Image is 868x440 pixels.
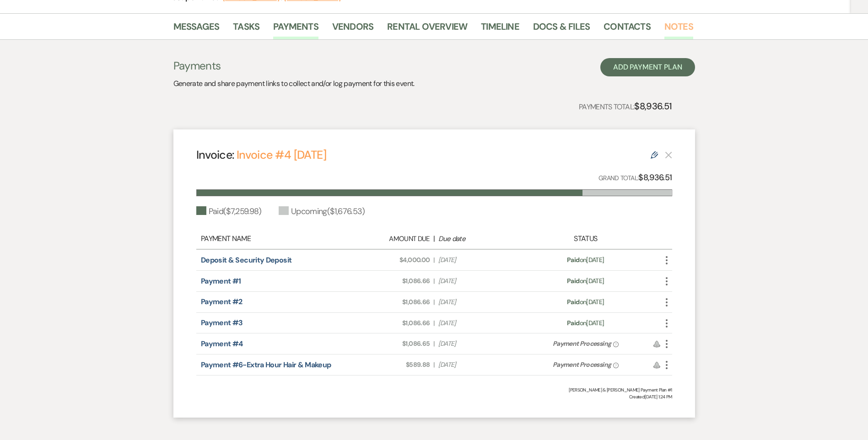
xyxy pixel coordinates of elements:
[567,256,579,264] span: Paid
[345,360,430,370] span: $589.88
[173,78,415,90] p: Generate and share payment links to collect and/or log payment for this event.
[387,19,467,39] a: Rental Overview
[433,318,434,328] span: |
[345,318,430,328] span: $1,086.66
[613,342,618,347] span: ?
[600,58,695,76] button: Add Payment Plan
[345,297,430,307] span: $1,086.66
[345,234,430,244] div: Amount Due
[196,386,672,393] div: [PERSON_NAME] & [PERSON_NAME] Payment Plan #1
[438,297,523,307] span: [DATE]
[345,255,430,265] span: $4,000.00
[345,276,430,286] span: $1,086.66
[201,255,291,265] a: Deposit & Security Deposit
[196,393,672,400] span: Created: [DATE] 1:24 PM
[433,255,434,265] span: |
[438,276,523,286] span: [DATE]
[579,99,672,113] p: Payments Total:
[201,360,331,370] a: Payment #6-Extra Hour Hair & Makeup
[233,19,259,39] a: Tasks
[201,276,241,286] a: Payment #1
[201,297,243,306] a: Payment #2
[527,233,644,244] div: Status
[634,100,672,112] strong: $8,936.51
[341,233,528,244] div: |
[433,297,434,307] span: |
[196,205,261,218] div: Paid ( $7,259.98 )
[201,339,243,349] a: Payment #4
[553,339,611,348] span: Payment Processing
[196,147,326,163] h4: Invoice:
[665,151,672,159] button: This payment plan cannot be deleted because it contains links that have been paid through Weven’s...
[527,318,644,328] div: on [DATE]
[533,19,590,39] a: Docs & Files
[433,276,434,286] span: |
[604,19,651,39] a: Contacts
[664,19,693,39] a: Notes
[201,318,243,327] a: Payment #3
[332,19,373,39] a: Vendors
[613,363,618,368] span: ?
[567,319,579,327] span: Paid
[201,233,341,244] div: Payment Name
[438,339,523,349] span: [DATE]
[553,360,611,369] span: Payment Processing
[279,205,365,218] div: Upcoming ( $1,676.53 )
[567,277,579,285] span: Paid
[438,255,523,265] span: [DATE]
[438,234,523,244] div: Due date
[481,19,519,39] a: Timeline
[438,360,523,370] span: [DATE]
[598,171,672,184] p: Grand Total:
[173,19,220,39] a: Messages
[527,297,644,307] div: on [DATE]
[438,318,523,328] span: [DATE]
[173,58,415,74] h3: Payments
[345,339,430,349] span: $1,086.65
[638,172,672,183] strong: $8,936.51
[237,147,326,162] a: Invoice #4 [DATE]
[527,276,644,286] div: on [DATE]
[273,19,318,39] a: Payments
[433,339,434,349] span: |
[433,360,434,370] span: |
[527,255,644,265] div: on [DATE]
[567,298,579,306] span: Paid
